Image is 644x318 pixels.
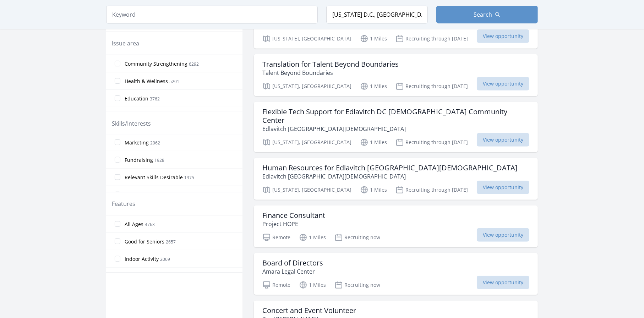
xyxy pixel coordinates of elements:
[125,78,168,85] span: Health & Wellness
[474,10,492,19] span: Search
[160,256,170,262] span: 2069
[262,267,323,276] p: Amara Legal Center
[112,39,139,48] legend: Issue area
[477,29,529,43] span: View opportunity
[299,281,326,289] p: 1 Miles
[254,158,538,200] a: Human Resources for Edlavitch [GEOGRAPHIC_DATA][DEMOGRAPHIC_DATA] Edlavitch [GEOGRAPHIC_DATA][DEM...
[360,186,387,194] p: 1 Miles
[115,238,120,244] input: Good for Seniors 2657
[254,205,538,247] a: Finance Consultant Project HOPE Remote 1 Miles Recruiting now View opportunity
[477,77,529,91] span: View opportunity
[125,191,176,198] span: Community Outreach
[254,102,538,152] a: Flexible Tech Support for Edlavitch DC [DEMOGRAPHIC_DATA] Community Center Edlavitch [GEOGRAPHIC_...
[115,192,120,197] input: Community Outreach 1370
[477,133,529,147] span: View opportunity
[150,96,160,102] span: 3762
[262,259,323,267] h3: Board of Directors
[125,238,164,245] span: Good for Seniors
[360,34,387,43] p: 1 Miles
[154,157,164,163] span: 1928
[262,211,325,220] h3: Finance Consultant
[112,199,135,208] legend: Features
[262,233,290,242] p: Remote
[395,34,468,43] p: Recruiting through [DATE]
[115,61,120,66] input: Community Strengthening 6292
[262,164,518,172] h3: Human Resources for Edlavitch [GEOGRAPHIC_DATA][DEMOGRAPHIC_DATA]
[360,82,387,91] p: 1 Miles
[334,233,380,242] p: Recruiting now
[112,119,151,128] legend: Skills/Interests
[125,256,159,263] span: Indoor Activity
[395,186,468,194] p: Recruiting through [DATE]
[115,256,120,262] input: Indoor Activity 2069
[477,228,529,242] span: View opportunity
[395,138,468,147] p: Recruiting through [DATE]
[262,306,356,315] h3: Concert and Event Volunteer
[326,6,428,23] input: Location
[360,138,387,147] p: 1 Miles
[262,125,529,133] p: Edlavitch [GEOGRAPHIC_DATA][DEMOGRAPHIC_DATA]
[477,276,529,289] span: View opportunity
[115,221,120,227] input: All Ages 4763
[334,281,380,289] p: Recruiting now
[299,233,326,242] p: 1 Miles
[262,281,290,289] p: Remote
[106,6,318,23] input: Keyword
[262,138,351,147] p: [US_STATE], [GEOGRAPHIC_DATA]
[262,60,399,68] h3: Translation for Talent Beyond Boundaries
[262,34,351,43] p: [US_STATE], [GEOGRAPHIC_DATA]
[166,239,176,245] span: 2657
[115,139,120,145] input: Marketing 2062
[125,95,148,102] span: Education
[169,78,179,84] span: 5201
[125,174,183,181] span: Relevant Skills Desirable
[150,140,160,146] span: 2062
[125,139,149,146] span: Marketing
[125,60,187,67] span: Community Strengthening
[125,157,153,164] span: Fundraising
[115,174,120,180] input: Relevant Skills Desirable 1375
[184,175,194,181] span: 1375
[477,181,529,194] span: View opportunity
[125,221,143,228] span: All Ages
[262,172,518,181] p: Edlavitch [GEOGRAPHIC_DATA][DEMOGRAPHIC_DATA]
[262,68,399,77] p: Talent Beyond Boundaries
[262,186,351,194] p: [US_STATE], [GEOGRAPHIC_DATA]
[189,61,199,67] span: 6292
[436,6,538,23] button: Search
[395,82,468,91] p: Recruiting through [DATE]
[254,253,538,295] a: Board of Directors Amara Legal Center Remote 1 Miles Recruiting now View opportunity
[254,54,538,96] a: Translation for Talent Beyond Boundaries Talent Beyond Boundaries [US_STATE], [GEOGRAPHIC_DATA] 1...
[145,221,155,227] span: 4763
[262,108,529,125] h3: Flexible Tech Support for Edlavitch DC [DEMOGRAPHIC_DATA] Community Center
[115,95,120,101] input: Education 3762
[262,82,351,91] p: [US_STATE], [GEOGRAPHIC_DATA]
[115,157,120,163] input: Fundraising 1928
[115,78,120,84] input: Health & Wellness 5201
[262,220,325,228] p: Project HOPE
